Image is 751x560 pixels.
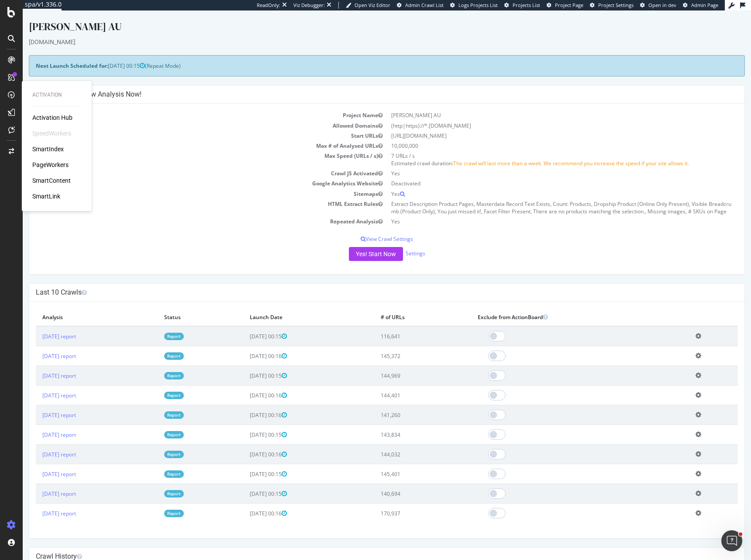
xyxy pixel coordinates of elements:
[32,176,71,185] a: SmartContent
[13,158,364,168] td: Crawl JS Activated
[351,316,448,336] td: 116,641
[326,237,380,250] button: Yes! Start Now
[364,188,715,206] td: Extract Description Product Pages, Masterdata Record Text Exists, Count: Products, Dropship Produ...
[13,120,364,130] td: Start URLs
[32,160,69,169] a: PageWorkers
[13,140,364,158] td: Max Speed (URLs / s)
[504,2,540,9] a: Projects List
[683,2,718,9] a: Admin Page
[590,2,634,9] a: Project Settings
[20,440,53,448] a: [DATE] report
[227,480,264,487] span: [DATE] 00:15
[227,499,264,507] span: [DATE] 00:16
[555,2,583,8] span: Project Page
[364,140,715,158] td: 7 URLs / s Estimated crawl duration:
[85,52,122,59] span: [DATE] 00:15
[20,342,53,349] a: [DATE] report
[364,178,715,188] td: Yes
[351,473,448,493] td: 140,694
[364,120,715,130] td: [URL][DOMAIN_NAME]
[13,188,364,206] td: HTML Extract Rules
[220,298,351,316] th: Launch Date
[32,192,60,201] a: SmartLink
[547,2,583,9] a: Project Page
[6,45,722,66] div: (Repeat Mode)
[351,355,448,375] td: 144,969
[13,178,364,188] td: Sitemaps
[355,2,390,8] span: Open Viz Editor
[13,542,715,550] h4: Crawl History
[32,129,71,138] div: SpeedWorkers
[513,2,540,8] span: Projects List
[364,206,715,216] td: Yes
[13,110,364,120] td: Allowed Domains
[141,342,161,349] a: Report
[141,322,161,330] a: Report
[227,460,264,467] span: [DATE] 00:15
[227,421,264,428] span: [DATE] 00:15
[640,2,676,9] a: Open in dev
[364,130,715,140] td: 10,000,000
[346,2,390,9] a: Open Viz Editor
[20,460,53,467] a: [DATE] report
[32,145,64,153] a: SmartIndex
[13,225,715,232] p: View Crawl Settings
[721,530,742,551] iframe: Intercom live chat
[20,362,53,369] a: [DATE] report
[448,298,666,316] th: Exclude from ActionBoard
[141,440,161,448] a: Report
[20,499,53,507] a: [DATE] report
[227,362,264,369] span: [DATE] 00:15
[141,381,161,389] a: Report
[20,480,53,487] a: [DATE] report
[13,168,364,178] td: Google Analytics Website
[20,322,53,330] a: [DATE] report
[32,91,81,99] div: Activation
[141,401,161,408] a: Report
[351,298,448,316] th: # of URLs
[32,113,72,122] a: Activation Hub
[458,2,498,8] span: Logs Projects List
[13,298,135,316] th: Analysis
[351,493,448,513] td: 170,937
[13,80,715,88] h4: Configure your New Analysis Now!
[351,336,448,355] td: 145,372
[351,434,448,454] td: 144,032
[227,342,264,349] span: [DATE] 00:16
[364,158,715,168] td: Yes
[227,322,264,330] span: [DATE] 00:15
[431,149,666,157] span: The crawl will last more than a week. We recommend you increase the speed if your site allows it.
[141,460,161,467] a: Report
[135,298,220,316] th: Status
[227,440,264,448] span: [DATE] 00:16
[293,2,325,9] div: Viz Debugger:
[141,421,161,428] a: Report
[6,27,722,36] div: [DOMAIN_NAME]
[450,2,498,9] a: Logs Projects List
[691,2,718,8] span: Admin Page
[227,401,264,408] span: [DATE] 00:16
[598,2,634,8] span: Project Settings
[351,395,448,414] td: 141,260
[20,381,53,389] a: [DATE] report
[405,2,444,8] span: Admin Crawl List
[257,2,280,9] div: ReadOnly:
[397,2,444,9] a: Admin Crawl List
[6,9,722,27] div: [PERSON_NAME] AU
[648,2,676,8] span: Open in dev
[20,421,53,428] a: [DATE] report
[13,278,715,286] h4: Last 10 Crawls
[351,375,448,395] td: 144,401
[227,381,264,389] span: [DATE] 00:16
[351,454,448,473] td: 145,401
[383,239,403,247] a: Settings
[141,480,161,487] a: Report
[141,499,161,507] a: Report
[364,110,715,120] td: (http|https)://*.[DOMAIN_NAME]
